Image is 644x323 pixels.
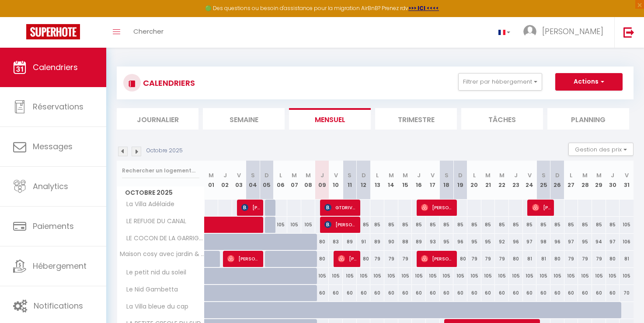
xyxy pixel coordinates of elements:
div: 60 [564,285,578,301]
div: 89 [412,234,426,250]
div: 98 [536,234,550,250]
li: Mensuel [289,108,371,130]
div: 105 [564,268,578,284]
th: 18 [440,161,454,200]
div: 85 [384,217,398,233]
div: 105 [329,268,343,284]
abbr: J [417,171,421,179]
span: LE COCON DE LA GARRIGUE [118,234,206,243]
div: 85 [495,217,509,233]
abbr: M [499,171,505,179]
div: 60 [357,285,371,301]
abbr: V [625,171,629,179]
div: 79 [495,251,509,267]
div: 60 [453,285,467,301]
div: 105 [287,217,301,233]
abbr: V [431,171,435,179]
div: 92 [495,234,509,250]
div: 85 [370,217,384,233]
div: 105 [550,268,564,284]
abbr: S [251,171,255,179]
div: 105 [301,217,315,233]
div: 85 [564,217,578,233]
div: 60 [343,285,357,301]
a: ... [PERSON_NAME] [517,17,614,48]
abbr: L [279,171,282,179]
span: Calendriers [33,62,78,73]
span: [PERSON_NAME] [227,250,260,267]
div: 60 [592,285,606,301]
div: 105 [357,268,371,284]
abbr: V [528,171,532,179]
span: Paiements [33,221,74,232]
div: 60 [606,285,620,301]
th: 24 [523,161,537,200]
th: 12 [357,161,371,200]
div: 105 [481,268,495,284]
li: Planning [547,108,629,130]
div: 60 [440,285,454,301]
div: 60 [370,285,384,301]
div: 85 [412,217,426,233]
div: 97 [606,234,620,250]
div: 105 [620,217,634,233]
div: 105 [453,268,467,284]
li: Journalier [117,108,198,130]
div: 60 [495,285,509,301]
span: Réservations [33,101,84,112]
span: [PERSON_NAME] [338,250,357,267]
abbr: M [596,171,602,179]
div: 80 [315,251,329,267]
div: 91 [357,234,371,250]
input: Rechercher un logement... [122,163,199,179]
div: 79 [384,251,398,267]
li: Semaine [203,108,285,130]
abbr: M [389,171,394,179]
div: 80 [453,251,467,267]
abbr: D [555,171,560,179]
div: 106 [620,234,634,250]
span: GTDRIVE DAMIANI [324,199,357,216]
span: [PERSON_NAME] [241,199,260,216]
div: 96 [509,234,523,250]
div: 88 [398,234,412,250]
span: La Villa bleue du cap [118,302,191,312]
img: logout [623,27,634,38]
div: 85 [578,217,592,233]
span: La Villa Adélaïde [118,200,177,209]
span: Maison cosy avec jardin & garage [118,251,206,257]
th: 19 [453,161,467,200]
th: 31 [620,161,634,200]
div: 89 [370,234,384,250]
th: 15 [398,161,412,200]
abbr: M [403,171,408,179]
abbr: S [542,171,546,179]
div: 97 [564,234,578,250]
li: Tâches [461,108,543,130]
div: 79 [467,251,481,267]
span: Notifications [34,300,83,311]
div: 105 [620,268,634,284]
div: 81 [523,251,537,267]
div: 83 [329,234,343,250]
div: 85 [440,217,454,233]
th: 17 [426,161,440,200]
div: 85 [606,217,620,233]
span: Octobre 2025 [117,186,204,199]
a: Chercher [127,17,170,48]
div: 95 [578,234,592,250]
div: 85 [467,217,481,233]
div: 90 [384,234,398,250]
th: 08 [301,161,315,200]
a: >>> ICI <<<< [408,4,439,12]
div: 95 [440,234,454,250]
div: 97 [523,234,537,250]
div: 79 [398,251,412,267]
div: 85 [481,217,495,233]
div: 60 [523,285,537,301]
abbr: M [582,171,588,179]
span: [PERSON_NAME] [532,199,551,216]
div: 60 [426,285,440,301]
abbr: J [514,171,518,179]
